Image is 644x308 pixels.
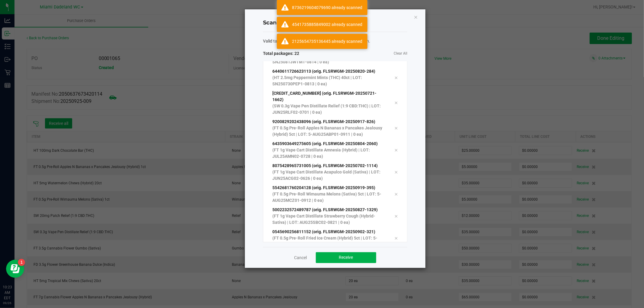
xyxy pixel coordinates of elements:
[272,91,376,102] span: [CREDIT_CARD_NUMBER] (orig. FLSRWGM-20250721-1662)
[272,213,385,226] p: (FT 1g Vape Cart Distillate Strawberry Cough (Hybrid-Sativa) | LOT: AUG25SBC02-0821 | 0 ea)
[272,185,375,190] span: 5542681760204128 (orig. FLSRWGM-20250919-395)
[390,99,402,106] div: Remove tag
[390,124,402,132] div: Remove tag
[390,146,402,154] div: Remove tag
[390,168,402,176] div: Remove tag
[272,147,385,160] p: (FT 1g Vape Cart Distillate Amnesia (Hybrid) | LOT: JUL25AMN02-0728 | 0 ea)
[316,252,376,263] button: Receive
[272,191,385,204] p: (FT 0.5g Pre-Roll Wimauma Melons (Sativa) 5ct | LOT: 5-AUG25MCZ01-0912 | 0 ea)
[292,38,363,44] div: 2125654735136445 already scanned
[272,69,375,74] span: 6440611726623113 (orig. FLSRWGM-20250820-284)
[390,234,402,242] div: Remove tag
[263,38,370,44] span: Valid tags will appear in the list below on successful scan.
[292,5,363,11] div: 8736219604079690 already scanned
[390,190,402,198] div: Remove tag
[272,229,375,234] span: 0545690256811152 (orig. FLSRWGM-20250902-321)
[394,51,407,56] a: Clear All
[263,19,407,27] h4: Scan Packages to Receive
[272,163,378,168] span: 8075428965731005 (orig. FLSRWGM-20250702-1114)
[390,74,402,81] div: Remove tag
[339,255,353,260] span: Receive
[272,235,385,248] p: (FT 0.5g Pre-Roll Fried Ice Cream (Hybrid) 5ct | LOT: 5-AUG25FIC02-0826 | 0 ea)
[272,207,378,212] span: 5002232572489787 (orig. FLSRWGM-20250827-1329)
[294,255,307,261] a: Cancel
[292,21,363,27] div: 4541735885849002 already scanned
[414,13,418,21] button: Close
[272,125,385,138] p: (FT 0.5g Pre-Roll Apples N Bananas x Pancakes Jealousy (Hybrid) 5ct | LOT: 5-AUG25ABP01-0911 | 0 ea)
[272,141,378,146] span: 6435903649275605 (orig. FLSRWGM-20250804-2060)
[18,259,25,266] iframe: Resource center unread badge
[390,212,402,220] div: Remove tag
[272,119,375,124] span: 9200829202438096 (orig. FLSRWGM-20250917-826)
[272,75,385,87] p: (HT 2.5mg Peppermint Mints (THC) 40ct | LOT: SN250730PEP1-0813 | 0 ea)
[6,260,24,278] iframe: Resource center
[272,103,385,116] p: (SW 0.3g Vape Pen Distillate Relief (1:9 CBD:THC) | LOT: JUN25RLF02-0701 | 0 ea)
[272,169,385,182] p: (FT 1g Vape Cart Distillate Acapulco Gold (Sativa) | LOT: JUN25ACG02-0626 | 0 ea)
[263,50,335,57] span: Total packages: 22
